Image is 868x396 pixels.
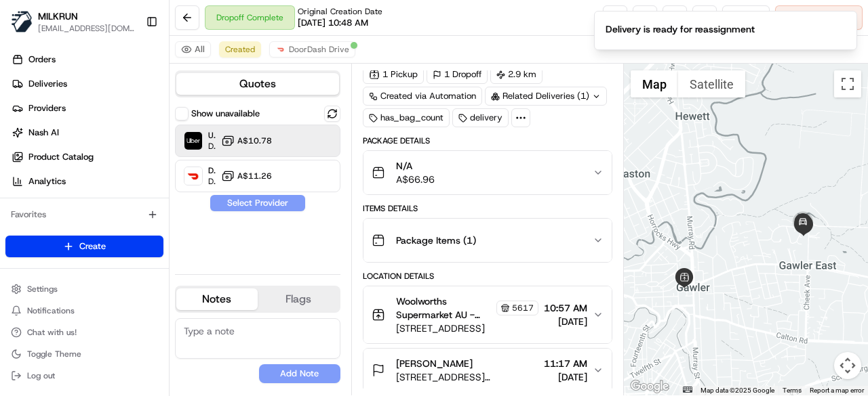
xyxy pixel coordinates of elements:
[28,102,66,114] span: Providers
[834,70,861,97] button: Toggle fullscreen view
[28,151,94,163] span: Product Catalog
[363,108,450,127] div: has_bag_count
[5,146,169,168] a: Product Catalog
[5,323,163,342] button: Chat with us!
[5,171,169,192] a: Analytics
[485,87,607,106] div: Related Deliveries (1)
[363,65,424,84] div: 1 Pickup
[237,135,272,146] span: A$10.78
[396,234,476,247] span: Package Items ( 1 )
[834,352,861,379] button: Map camera controls
[5,280,163,299] button: Settings
[606,22,755,36] div: Delivery is ready for reassignment
[221,134,272,148] button: A$10.78
[427,65,488,84] div: 1 Dropoff
[5,97,169,119] a: Providers
[683,387,692,393] button: Keyboard shortcuts
[79,240,106,252] span: Create
[289,44,349,55] span: DoorDash Drive
[219,41,261,58] button: Created
[5,49,169,70] a: Orders
[5,301,163,320] button: Notifications
[631,70,678,97] button: Show street map
[176,288,258,310] button: Notes
[5,122,169,144] a: Nash AI
[27,327,77,338] span: Chat with us!
[208,165,216,176] span: DoorDash Drive
[544,301,587,315] span: 10:57 AM
[5,345,163,364] button: Toggle Theme
[184,167,202,185] img: DoorDash Drive
[363,203,612,214] div: Items Details
[5,204,163,225] div: Favorites
[544,315,587,328] span: [DATE]
[701,387,774,394] span: Map data ©2025 Google
[363,219,612,262] button: Package Items (1)
[363,271,612,282] div: Location Details
[28,175,66,188] span: Analytics
[5,73,169,95] a: Deliveries
[5,236,163,257] button: Create
[11,11,33,32] img: MILKRUN
[225,44,255,55] span: Created
[363,151,612,194] button: N/AA$66.96
[452,108,509,127] div: delivery
[490,65,542,84] div: 2.9 km
[789,209,816,236] div: 1
[175,41,211,58] button: All
[221,169,272,183] button: A$11.26
[396,322,538,335] span: [STREET_ADDRESS]
[184,132,202,150] img: Uber
[396,159,435,173] span: N/A
[176,73,339,95] button: Quotes
[363,286,612,343] button: Woolworths Supermarket AU - Gawler Store Manager5617[STREET_ADDRESS]10:57 AM[DATE]
[363,135,612,146] div: Package Details
[208,141,216,152] span: Dropoff ETA 33 minutes
[544,370,587,384] span: [DATE]
[258,288,339,310] button: Flags
[27,284,58,294] span: Settings
[27,305,75,316] span: Notifications
[298,17,368,29] span: [DATE] 10:48 AM
[783,387,802,394] a: Terms (opens in new tab)
[208,176,216,187] span: Dropoff ETA 38 minutes
[544,357,587,370] span: 11:17 AM
[363,349,612,392] button: [PERSON_NAME][STREET_ADDRESS][PERSON_NAME]11:17 AM[DATE]
[28,127,59,139] span: Nash AI
[396,294,494,322] span: Woolworths Supermarket AU - Gawler Store Manager
[38,9,78,23] button: MILKRUN
[627,378,672,395] a: Open this area in Google Maps (opens a new window)
[208,130,216,141] span: Uber
[269,41,355,58] button: DoorDash Drive
[396,357,473,370] span: [PERSON_NAME]
[627,378,672,395] img: Google
[275,44,286,55] img: doordash_logo_v2.png
[38,23,135,34] button: [EMAIL_ADDRESS][DOMAIN_NAME]
[396,370,538,384] span: [STREET_ADDRESS][PERSON_NAME]
[27,349,81,359] span: Toggle Theme
[5,5,140,38] button: MILKRUNMILKRUN[EMAIL_ADDRESS][DOMAIN_NAME]
[28,53,56,66] span: Orders
[363,87,482,106] a: Created via Automation
[5,366,163,385] button: Log out
[28,78,67,90] span: Deliveries
[27,370,55,381] span: Log out
[512,303,534,313] span: 5617
[191,108,260,120] label: Show unavailable
[810,387,864,394] a: Report a map error
[237,171,272,181] span: A$11.26
[678,70,745,97] button: Show satellite imagery
[396,173,435,186] span: A$66.96
[298,6,382,17] span: Original Creation Date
